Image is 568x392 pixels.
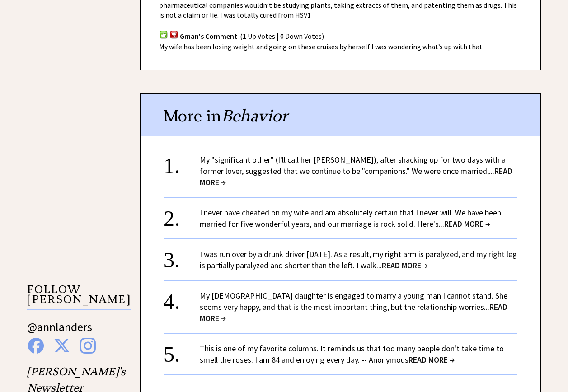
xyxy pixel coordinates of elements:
[200,154,512,187] a: My "significant other" (I'll call her [PERSON_NAME]), after shacking up for two days with a forme...
[159,42,483,51] span: My wife has been losing weight and going on these cruises by herself I was wondering what’s up wi...
[164,248,200,265] div: 3.
[180,32,237,41] span: Gman's Comment
[164,154,200,171] div: 1.
[444,219,490,229] span: READ MORE →
[27,319,92,343] a: @annlanders
[200,290,507,323] a: My [DEMOGRAPHIC_DATA] daughter is engaged to marry a young man I cannot stand. She seems very hap...
[164,290,200,307] div: 4.
[164,207,200,224] div: 2.
[28,338,44,354] img: facebook%20blue.png
[221,106,288,126] span: Behavior
[200,343,504,365] a: This is one of my favorite columns. It reminds us that too many people don't take time to smell t...
[80,338,96,354] img: instagram%20blue.png
[200,166,512,187] span: READ MORE →
[159,30,168,39] img: votup.png
[408,355,455,365] span: READ MORE →
[200,302,507,323] span: READ MORE →
[141,94,540,136] div: More in
[200,207,501,229] a: I never have cheated on my wife and am absolutely certain that I never will. We have been married...
[27,285,131,310] p: FOLLOW [PERSON_NAME]
[54,338,70,354] img: x%20blue.png
[164,343,200,359] div: 5.
[169,30,178,39] img: votdown.png
[382,260,428,271] span: READ MORE →
[240,32,324,41] span: (1 Up Votes | 0 Down Votes)
[200,249,517,271] a: I was run over by a drunk driver [DATE]. As a result, my right arm is paralyzed, and my right leg...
